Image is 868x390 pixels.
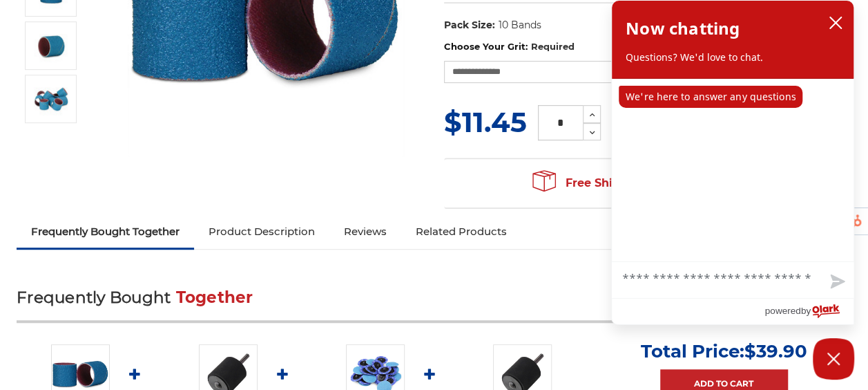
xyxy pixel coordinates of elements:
[329,216,401,247] a: Reviews
[34,28,68,63] img: 1" x 1" Spiral Bands Zirconia Aluminum
[764,299,853,324] a: Powered by Olark
[824,12,847,33] button: close chatbox
[176,288,253,307] span: Together
[626,50,840,64] p: Questions? We'd love to chat.
[34,82,68,116] img: 1" x 1" Zirconia Spiral Bands
[619,86,802,108] p: We're here to answer any questions
[530,41,574,52] small: Required
[744,340,807,362] span: $39.90
[17,216,194,247] a: Frequently Bought Together
[801,302,811,319] span: by
[626,15,740,42] h2: Now chatting
[532,169,763,197] span: Free Shipping on orders over $149
[444,18,495,32] dt: Pack Size:
[401,216,521,247] a: Related Products
[764,302,800,319] span: powered
[813,338,854,380] button: Close Chatbox
[612,79,853,261] div: chat
[498,18,541,32] dd: 10 Bands
[444,105,527,139] span: $11.45
[819,266,853,298] button: Send message
[444,40,851,54] label: Choose Your Grit:
[194,216,329,247] a: Product Description
[17,288,171,307] span: Frequently Bought
[641,340,807,362] p: Total Price:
